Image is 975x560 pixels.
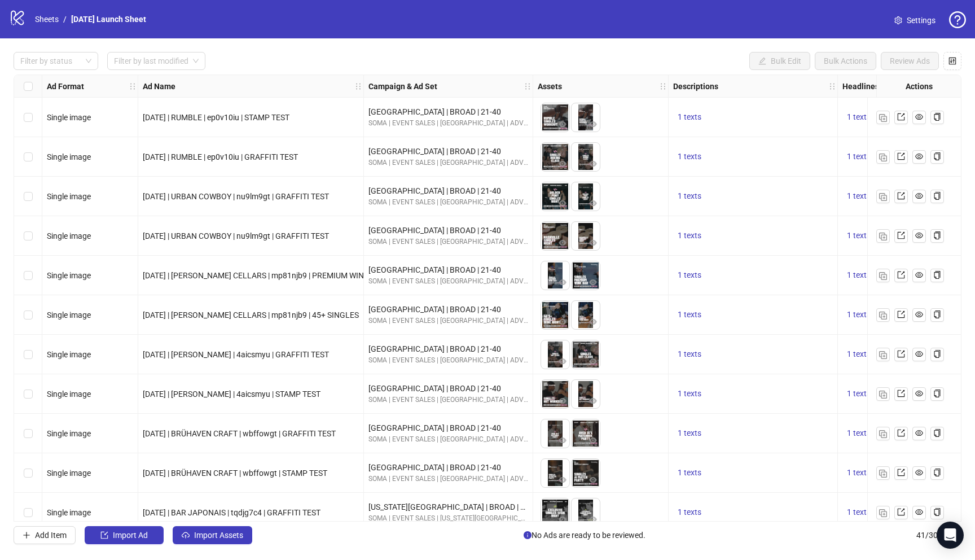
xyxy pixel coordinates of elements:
[572,340,600,369] img: Asset 2
[47,231,91,240] span: Single image
[182,531,190,539] span: cloud-upload
[667,82,675,90] span: holder
[556,197,569,211] button: Preview
[556,276,569,290] button: Preview
[933,390,941,397] span: copy
[14,216,42,256] div: Select row 4
[47,429,91,438] span: Single image
[897,113,905,121] span: export
[678,389,701,398] span: 1 texts
[847,389,871,398] span: 1 texts
[586,395,600,408] button: Preview
[524,82,532,90] span: holder
[876,466,890,480] button: Duplicate
[842,229,875,243] button: 1 texts
[907,14,936,27] span: Settings
[842,111,875,124] button: 1 texts
[113,531,148,540] span: Import Ad
[897,390,905,397] span: export
[586,355,600,369] button: Preview
[943,52,961,70] button: Configure table settings
[894,16,902,24] span: setting
[559,278,566,286] span: eye
[541,459,569,487] img: Asset 1
[847,468,871,477] span: 1 texts
[556,316,569,329] button: Preview
[673,466,706,480] button: 1 texts
[143,310,359,320] span: [DATE] | [PERSON_NAME] CELLARS | mp81njb9 | 45+ SINGLES
[47,80,84,93] strong: Ad Format
[673,348,706,361] button: 1 texts
[541,261,569,290] img: Asset 1
[915,508,923,516] span: eye
[847,231,871,240] span: 1 texts
[678,270,701,279] span: 1 texts
[678,349,701,358] span: 1 texts
[915,271,923,279] span: eye
[532,82,539,90] span: holder
[556,237,569,250] button: Preview
[828,82,836,90] span: holder
[586,513,600,527] button: Preview
[556,513,569,527] button: Preview
[14,414,42,453] div: Select row 9
[589,239,597,247] span: eye
[933,350,941,358] span: copy
[14,374,42,414] div: Select row 8
[586,118,600,132] button: Preview
[933,310,941,318] span: copy
[368,434,528,445] div: SOMA | EVENT SALES | [GEOGRAPHIC_DATA] | ADVANTAGE+
[69,13,148,25] a: [DATE] Launch Sheet
[933,231,941,239] span: copy
[897,310,905,318] span: export
[47,113,91,122] span: Single image
[572,498,600,527] img: Asset 2
[897,192,905,200] span: export
[589,318,597,326] span: eye
[541,143,569,171] img: Asset 1
[876,387,890,401] button: Duplicate
[589,397,597,405] span: eye
[559,436,566,444] span: eye
[354,82,362,90] span: holder
[559,120,566,128] span: eye
[835,75,837,97] div: Resize Descriptions column
[897,350,905,358] span: export
[589,436,597,444] span: eye
[937,522,964,549] div: Open Intercom Messenger
[876,111,890,124] button: Duplicate
[23,531,30,539] span: plus
[876,308,890,322] button: Duplicate
[14,493,42,532] div: Select row 11
[35,531,67,540] span: Add Item
[556,434,569,448] button: Preview
[368,303,528,316] div: [GEOGRAPHIC_DATA] | BROAD | 21-40
[586,276,600,290] button: Preview
[14,295,42,335] div: Select row 6
[541,419,569,448] img: Asset 1
[589,515,597,523] span: eye
[541,182,569,211] img: Asset 1
[143,429,336,438] span: [DATE] | BRÜHAVEN CRAFT | wbffowgt | GRAFFITI TEST
[572,380,600,408] img: Asset 2
[143,508,320,517] span: [DATE] | BAR JAPONAIS | tqdjg7c4 | GRAFFITI TEST
[881,52,939,70] button: Review Ads
[143,390,320,399] span: [DATE] | [PERSON_NAME] | 4aicsmyu | STAMP TEST
[678,508,701,517] span: 1 texts
[847,270,871,279] span: 1 texts
[541,498,569,527] img: Asset 1
[665,75,668,97] div: Resize Assets column
[678,112,701,121] span: 1 texts
[876,229,890,243] button: Duplicate
[541,301,569,329] img: Asset 1
[100,531,108,539] span: import
[14,75,42,98] div: Select all rows
[586,434,600,448] button: Preview
[879,509,887,517] img: Duplicate
[678,428,701,438] span: 1 texts
[559,515,566,523] span: eye
[143,152,298,161] span: [DATE] | RUMBLE | ep0v10iu | GRAFFITI TEST
[559,476,566,484] span: eye
[572,459,600,487] img: Asset 2
[933,152,941,160] span: copy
